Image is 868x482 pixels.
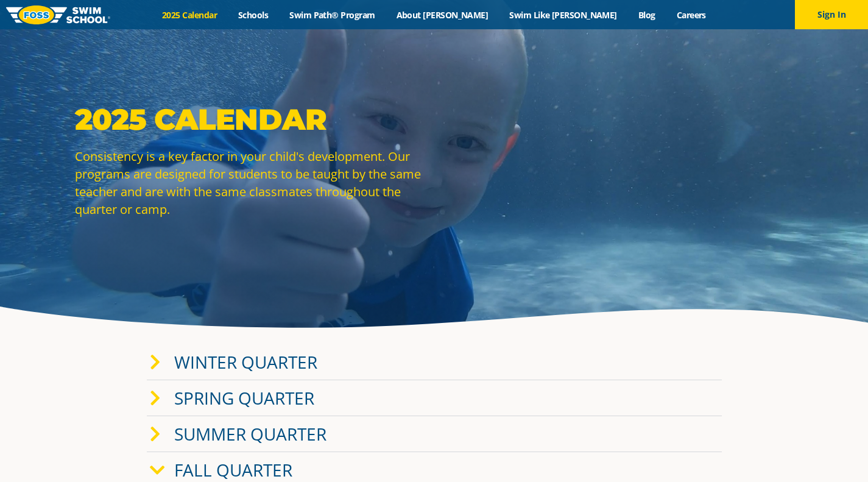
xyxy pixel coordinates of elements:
[6,5,110,24] img: FOSS Swim School Logo
[75,102,326,137] strong: 2025 Calendar
[666,9,716,21] a: Careers
[386,9,499,21] a: About [PERSON_NAME]
[174,386,314,409] a: Spring Quarter
[174,458,292,481] a: Fall Quarter
[499,9,628,21] a: Swim Like [PERSON_NAME]
[228,9,279,21] a: Schools
[75,147,428,218] p: Consistency is a key factor in your child's development. Our programs are designed for students t...
[627,9,666,21] a: Blog
[279,9,386,21] a: Swim Path® Program
[152,9,228,21] a: 2025 Calendar
[174,350,317,374] a: Winter Quarter
[174,422,326,445] a: Summer Quarter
